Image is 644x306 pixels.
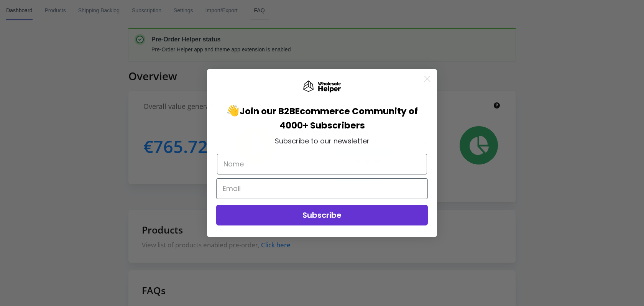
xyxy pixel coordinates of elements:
img: Wholesale Helper Logo [303,81,341,93]
button: Subscribe [216,205,428,225]
button: Close dialog [421,72,434,86]
input: Name [217,154,427,174]
span: Subscribe to our newsletter [275,136,370,146]
input: Email [216,178,428,199]
span: Ecommerce Community of 4000+ Subscribers [279,105,418,132]
span: 👋 [226,103,295,118]
span: Join our B2B [240,105,295,117]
